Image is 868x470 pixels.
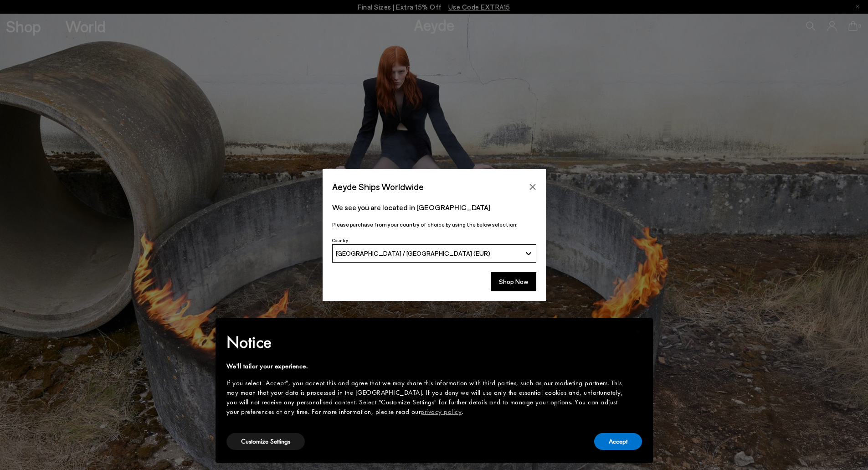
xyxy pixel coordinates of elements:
[332,220,536,229] p: Please purchase from your country of choice by using the below selection:
[226,378,627,417] div: If you select "Accept", you accept this and agree that we may share this information with third p...
[594,433,642,450] button: Accept
[226,331,627,354] h2: Notice
[627,321,649,343] button: Close this notice
[332,179,424,195] span: Aeyde Ships Worldwide
[332,238,348,243] span: Country
[336,249,490,257] span: [GEOGRAPHIC_DATA] / [GEOGRAPHIC_DATA] (EUR)
[526,180,539,194] button: Close
[226,433,305,450] button: Customize Settings
[491,272,536,291] button: Shop Now
[635,325,641,339] span: ×
[421,407,462,416] a: privacy policy
[226,362,627,371] div: We'll tailor your experience.
[332,202,536,213] p: We see you are located in [GEOGRAPHIC_DATA]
